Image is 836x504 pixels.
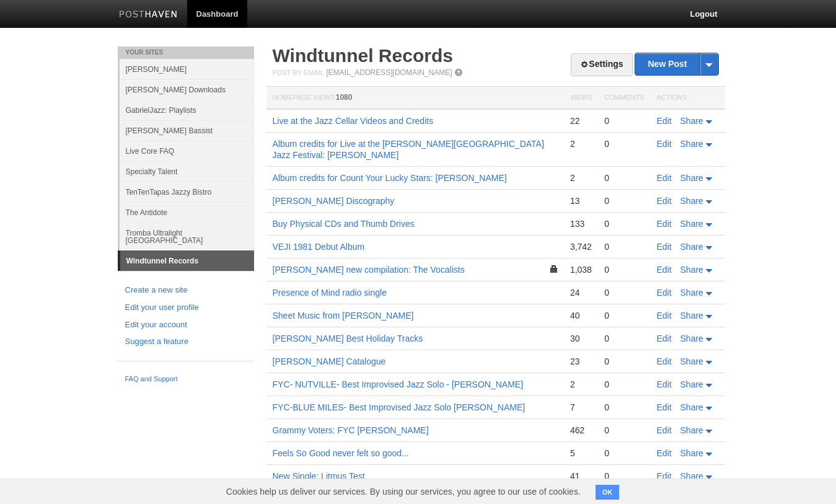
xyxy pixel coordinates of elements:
div: 0 [604,471,644,482]
a: Album credits for Count Your Lucky Stars: [PERSON_NAME] [273,173,507,183]
div: 5 [570,448,592,459]
div: 462 [570,425,592,436]
a: Edit [657,356,672,366]
span: Share [680,116,703,126]
div: 30 [570,333,592,344]
a: Windtunnel Records [120,251,254,271]
a: Edit [657,311,672,321]
div: 0 [604,425,644,436]
a: Buy Physical CDs and Thumb Drives [273,219,415,229]
a: New Single: Litmus Test [273,471,365,481]
a: [PERSON_NAME] Discography [273,196,395,206]
a: Album credits for Live at the [PERSON_NAME][GEOGRAPHIC_DATA] Jazz Festival: [PERSON_NAME] [273,139,544,160]
div: 2 [570,172,592,183]
a: The Antidote [120,202,254,223]
span: Share [680,173,703,183]
div: 0 [604,264,644,275]
div: 0 [604,402,644,413]
div: 0 [604,379,644,390]
span: Share [680,311,703,321]
a: Suggest a feature [125,335,247,348]
div: 41 [570,471,592,482]
span: Share [680,448,703,458]
span: Share [680,471,703,481]
div: 0 [604,310,644,321]
img: Posthaven-bar [119,11,178,20]
th: Comments [598,87,650,110]
div: 0 [604,241,644,252]
a: Edit [657,448,672,458]
a: Edit [657,242,672,252]
span: Share [680,334,703,343]
a: Edit [657,471,672,481]
a: [PERSON_NAME] [120,59,254,79]
span: Share [680,379,703,389]
a: Edit [657,196,672,206]
a: Edit your account [125,319,247,332]
span: Share [680,265,703,275]
a: Edit [657,139,672,149]
span: Share [680,288,703,298]
span: 1080 [336,93,353,102]
a: Live Core FAQ [120,141,254,161]
div: 13 [570,195,592,206]
a: Feels So Good never felt so good... [273,448,409,458]
a: FYC-BLUE MILES- Best Improvised Jazz Solo [PERSON_NAME] [273,402,526,412]
div: 3,742 [570,241,592,252]
a: Windtunnel Records [273,45,453,66]
span: Share [680,139,703,149]
a: FAQ and Support [125,374,247,385]
a: Edit [657,116,672,126]
th: Views [564,87,598,110]
a: New Post [635,53,718,75]
span: Share [680,402,703,412]
a: [PERSON_NAME] Best Holiday Tracks [273,334,423,343]
div: 0 [604,448,644,459]
a: Specialty Talent [120,161,254,182]
div: 0 [604,172,644,183]
a: Edit your user profile [125,301,247,314]
a: Edit [657,288,672,298]
a: TenTenTapas Jazzy Bistro [120,182,254,202]
a: VEJI 1981 Debut Album [273,242,365,252]
div: 0 [604,138,644,149]
a: Edit [657,402,672,412]
span: Share [680,242,703,252]
a: Tromba Ultralight [GEOGRAPHIC_DATA] [120,223,254,250]
div: 40 [570,310,592,321]
a: Settings [571,53,632,76]
a: [PERSON_NAME] Downloads [120,79,254,100]
div: 1,038 [570,264,592,275]
div: 7 [570,402,592,413]
a: Edit [657,265,672,275]
span: Share [680,425,703,435]
a: [PERSON_NAME] Catalogue [273,356,386,366]
a: Live at the Jazz Cellar Videos and Credits [273,116,434,126]
span: Share [680,219,703,229]
a: Edit [657,379,672,389]
div: 23 [570,356,592,367]
a: Edit [657,219,672,229]
a: FYC- NUTVILLE- Best Improvised Jazz Solo - [PERSON_NAME] [273,379,524,389]
a: Presence of Mind radio single [273,288,387,298]
div: 0 [604,195,644,206]
th: Actions [651,87,725,110]
a: Edit [657,173,672,183]
div: 24 [570,287,592,298]
a: GabrielJazz: Playlists [120,100,254,120]
a: [PERSON_NAME] Bassist [120,120,254,141]
div: 0 [604,333,644,344]
a: Edit [657,334,672,343]
div: 22 [570,115,592,126]
a: [EMAIL_ADDRESS][DOMAIN_NAME] [326,68,452,77]
th: Homepage Views [266,87,564,110]
span: Share [680,196,703,206]
span: Share [680,356,703,366]
div: 2 [570,379,592,390]
div: 2 [570,138,592,149]
li: Your Sites [118,46,254,59]
a: Sheet Music from [PERSON_NAME] [273,311,414,321]
a: Grammy Voters: FYC [PERSON_NAME] [273,425,429,435]
div: 0 [604,218,644,229]
div: 0 [604,356,644,367]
